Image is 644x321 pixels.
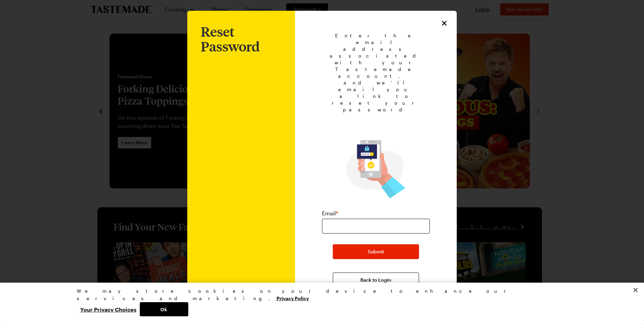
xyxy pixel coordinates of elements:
label: Email [322,209,338,217]
button: Close [628,283,643,297]
button: Your Privacy Choices [77,302,140,316]
span: Submit [368,248,384,255]
button: Submit [333,244,419,259]
div: We may store cookies on your device to enhance our services and marketing. [77,287,562,302]
span: Back to Login [360,277,391,283]
a: More information about your privacy, opens in a new tab [277,295,309,301]
button: Back to Login [333,273,419,287]
button: Ok [140,302,188,316]
div: Privacy [77,287,562,316]
button: Close [440,19,449,28]
span: Enter the email address associated with your Tastemade account, and we'll email you a link to res... [322,32,430,113]
img: Reset Password [346,140,406,199]
h1: Reset Password [201,24,282,54]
